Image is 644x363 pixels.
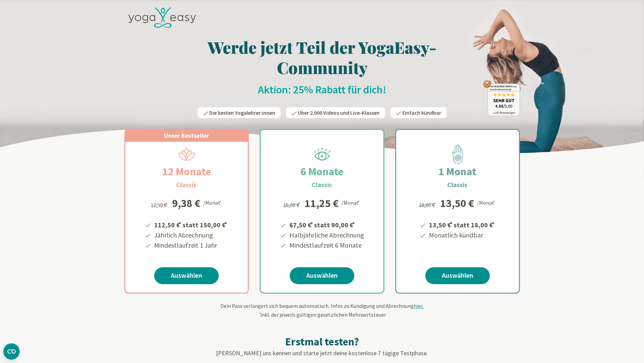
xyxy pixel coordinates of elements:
[290,267,354,284] a: Auswählen
[425,267,490,284] a: Auswählen
[483,80,520,116] img: ausgezeichnet_badge.png
[124,83,520,96] h2: Aktion: 25% Rabatt für dich!
[203,198,222,207] div: /Monat
[428,230,496,240] li: Monatlich kündbar
[176,180,197,190] h3: Classic
[447,180,468,190] h3: Classic
[153,219,228,230] li: 112,50 € statt 150,00 €
[209,109,275,116] span: Die besten Yogalehrer:innen
[477,198,496,207] div: /Monat
[153,230,228,240] li: Jährlich Abrechnung
[402,109,441,116] span: Einfach kündbar
[146,163,227,180] h2: 12 Monate
[153,240,228,250] li: Mindestlaufzeit 1 Jahr
[124,348,520,358] p: [PERSON_NAME] uns kennen und starte jetzt deine kostenlose 7 tägige Testphase.
[312,180,332,190] h3: Classic
[172,198,200,209] div: 9,38 €
[440,198,474,209] div: 13,50 €
[288,240,364,250] li: Mindestlaufzeit 6 Monate
[419,202,437,208] span: 18,00 €
[288,230,364,240] li: Halbjährliche Abrechnung
[305,198,339,209] div: 11,25 €
[428,219,496,230] li: 13,50 € statt 18,00 €
[124,335,520,348] h2: Erstmal testen?
[154,267,219,284] a: Auswählen
[151,202,169,208] span: 12,50 €
[298,109,380,116] span: Über 2.000 Videos und Live-Klassen
[258,311,386,318] span: inkl. der jeweils gültigen gesetzlichen Mehrwertsteuer
[284,163,360,180] h2: 6 Monate
[124,302,520,319] div: Dein Pass verlängert sich bequem automatisch. Infos zu Kündigung und Abrechnung
[124,37,520,77] h1: Werde jetzt Teil der YogaEasy-Community
[341,198,361,207] div: /Monat
[414,302,424,309] span: hier.
[164,132,209,139] span: Unser Bestseller
[422,163,493,180] h2: 1 Monat
[288,219,364,230] li: 67,50 € statt 90,00 €
[3,343,20,360] button: CMP-Widget öffnen
[283,202,301,208] span: 15,00 €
